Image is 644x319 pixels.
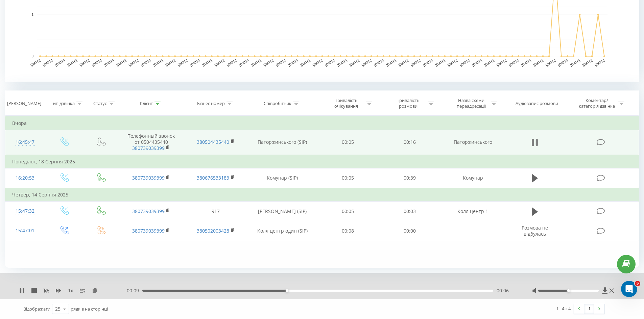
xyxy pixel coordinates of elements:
[51,101,75,106] div: Тип дзвінка
[55,305,61,312] div: 25
[317,221,379,241] td: 00:08
[594,58,605,67] text: [DATE]
[197,175,229,181] a: 380676533183
[5,116,639,130] td: Вчора
[248,202,317,221] td: [PERSON_NAME] (SIP)
[201,58,213,67] text: [DATE]
[300,58,311,67] text: [DATE]
[398,58,409,67] text: [DATE]
[23,306,50,312] span: Відображати
[422,58,433,67] text: [DATE]
[125,287,142,294] span: - 00:09
[390,98,426,109] div: Тривалість розмови
[5,188,639,202] td: Четвер, 14 Серпня 2025
[248,221,317,241] td: Колл центр один (SIP)
[263,58,274,67] text: [DATE]
[67,58,78,67] text: [DATE]
[521,58,532,67] text: [DATE]
[533,58,544,67] text: [DATE]
[582,58,593,67] text: [DATE]
[453,98,489,109] div: Назва схеми переадресації
[140,101,153,106] div: Клієнт
[7,101,41,106] div: [PERSON_NAME]
[447,58,458,67] text: [DATE]
[386,58,397,67] text: [DATE]
[248,130,317,155] td: Паторжинського (SIP)
[197,139,229,145] a: 380504435440
[54,58,66,67] text: [DATE]
[556,305,571,312] div: 1 - 4 з 4
[379,168,441,188] td: 00:39
[496,58,507,67] text: [DATE]
[152,58,164,67] text: [DATE]
[5,155,639,168] td: Понеділок, 18 Серпня 2025
[12,224,38,237] div: 15:47:01
[31,54,33,58] text: 0
[440,130,505,155] td: Паторжинського
[337,58,348,67] text: [DATE]
[226,58,237,67] text: [DATE]
[567,289,570,292] div: Accessibility label
[484,58,495,67] text: [DATE]
[251,58,262,67] text: [DATE]
[197,228,229,234] a: 380502003428
[132,175,165,181] a: 380739039399
[324,58,335,67] text: [DATE]
[30,58,41,67] text: [DATE]
[379,202,441,221] td: 00:03
[317,168,379,188] td: 00:05
[79,58,90,67] text: [DATE]
[328,98,364,109] div: Тривалість очікування
[584,304,594,314] a: 1
[132,228,165,234] a: 380739039399
[570,58,581,67] text: [DATE]
[317,130,379,155] td: 00:05
[621,281,637,297] iframe: Intercom live chat
[248,168,317,188] td: Комунар (SIP)
[132,145,165,151] a: 380739039399
[91,58,102,67] text: [DATE]
[165,58,176,67] text: [DATE]
[287,58,299,67] text: [DATE]
[214,58,225,67] text: [DATE]
[12,136,38,149] div: 16:45:47
[275,58,286,67] text: [DATE]
[183,202,247,221] td: 917
[577,98,617,109] div: Коментар/категорія дзвінка
[93,101,107,106] div: Статус
[238,58,249,67] text: [DATE]
[557,58,569,67] text: [DATE]
[379,130,441,155] td: 00:16
[459,58,470,67] text: [DATE]
[472,58,483,67] text: [DATE]
[508,58,519,67] text: [DATE]
[116,58,127,67] text: [DATE]
[264,101,291,106] div: Співробітник
[68,287,73,294] span: 1 x
[140,58,151,67] text: [DATE]
[42,58,53,67] text: [DATE]
[317,202,379,221] td: 00:05
[361,58,372,67] text: [DATE]
[522,224,548,237] span: Розмова не відбулась
[119,130,183,155] td: Телефонный звонок от 0504435440
[435,58,446,67] text: [DATE]
[128,58,139,67] text: [DATE]
[103,58,115,67] text: [DATE]
[132,208,165,214] a: 380739039399
[349,58,360,67] text: [DATE]
[12,171,38,185] div: 16:20:53
[189,58,200,67] text: [DATE]
[312,58,323,67] text: [DATE]
[497,287,509,294] span: 00:06
[373,58,384,67] text: [DATE]
[379,221,441,241] td: 00:00
[71,306,108,312] span: рядків на сторінці
[286,289,288,292] div: Accessibility label
[440,168,505,188] td: Комунар
[197,101,225,106] div: Бізнес номер
[545,58,556,67] text: [DATE]
[12,205,38,218] div: 15:47:32
[410,58,421,67] text: [DATE]
[516,101,558,106] div: Аудіозапис розмови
